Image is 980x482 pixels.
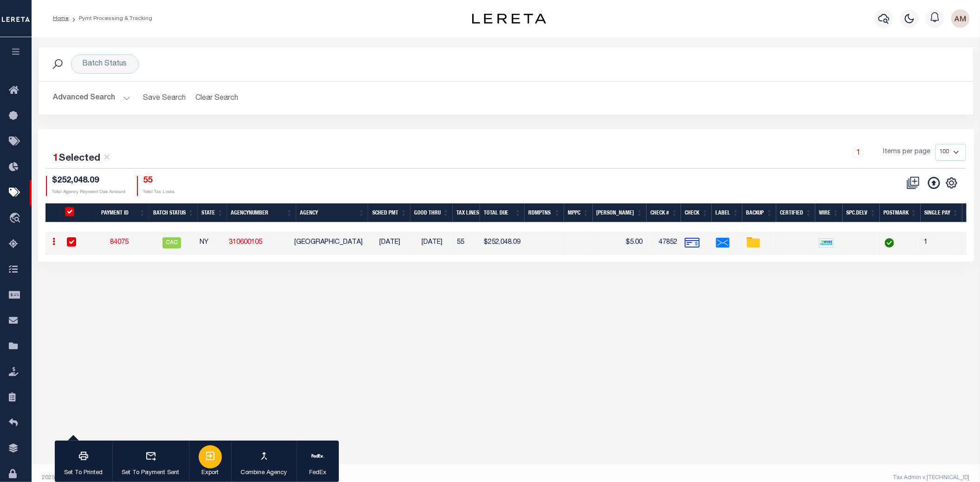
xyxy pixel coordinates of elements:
th: Good Thru: activate to sort column ascending [410,203,453,222]
th: Total Due: activate to sort column ascending [480,203,525,222]
p: Combine Agency [241,469,287,478]
td: 55 [453,232,480,254]
th: Batch Status: activate to sort column ascending [149,203,198,222]
p: Export [199,469,222,478]
th: Label: activate to sort column ascending [712,203,742,222]
th: Single Pay: activate to sort column ascending [921,203,962,222]
th: MPPC: activate to sort column ascending [564,203,593,222]
img: check-bank.png [685,235,700,250]
p: Set To Payment Sent [122,469,180,478]
a: 310600105 [229,239,262,246]
th: Spc.Delv: activate to sort column ascending [843,203,880,222]
td: 47852 [647,232,681,254]
a: 1 [853,147,863,157]
img: open-file-folder.png [746,235,761,250]
th: Postmark: activate to sort column ascending [880,203,921,222]
img: Envelope.png [715,235,730,250]
th: AgencyNumber: activate to sort column ascending [227,203,296,222]
a: 84075 [110,239,129,246]
img: wire-transfer-logo.png [819,238,834,248]
th: SCHED PMT: activate to sort column ascending [368,203,410,222]
span: CAC [162,237,181,248]
div: Click to Edit [71,54,139,74]
button: Clear Search [192,89,242,107]
td: $5.00 [593,232,647,254]
li: Pymt Processing & Tracking [69,14,152,23]
td: [DATE] [369,232,411,254]
th: State: activate to sort column ascending [198,203,227,222]
th: Certified: activate to sort column ascending [776,203,815,222]
span: Items per page [883,147,931,157]
td: NY [196,232,225,254]
th: Rdmptns: activate to sort column ascending [525,203,564,222]
button: Save Search [138,89,192,107]
span: 1 [53,154,59,163]
th: Wire: activate to sort column ascending [815,203,843,222]
button: Advanced Search [53,89,130,107]
h4: 55 [143,176,175,186]
h4: $252,048.09 [52,176,126,186]
th: PayeePmtBatchStatus [59,203,90,222]
img: logo-dark.svg [472,13,546,24]
th: Backup: activate to sort column ascending [742,203,776,222]
a: Home [53,16,69,21]
p: Set To Printed [65,469,103,478]
p: Total Tax Lines [143,189,175,196]
div: Selected [53,151,111,166]
th: Tax Lines [453,203,480,222]
td: [GEOGRAPHIC_DATA] [291,232,369,254]
th: Check #: activate to sort column ascending [647,203,681,222]
th: Bill Fee: activate to sort column ascending [593,203,647,222]
td: $252,048.09 [480,232,525,254]
i: travel_explore [9,213,24,225]
p: FedEx [306,469,330,478]
th: Check: activate to sort column ascending [681,203,712,222]
td: 1 [920,232,962,254]
p: Total Agency Payment Due Amount [52,189,126,196]
th: Agency: activate to sort column ascending [296,203,368,222]
td: [DATE] [411,232,453,254]
img: check-icon-green.svg [885,238,894,248]
th: Payment ID: activate to sort column ascending [90,203,149,222]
